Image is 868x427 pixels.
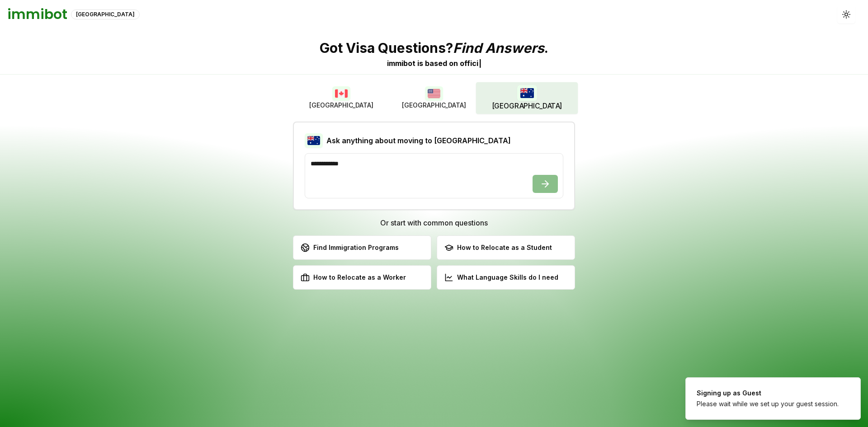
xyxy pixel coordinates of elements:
[332,86,350,101] img: Canada flag
[444,243,552,252] div: How to Relocate as a Student
[425,59,478,68] span: b a s e d o n o f f i c i
[437,235,575,260] button: How to Relocate as a Student
[697,399,839,408] div: Please wait while we set up your guest session.
[444,273,558,282] div: What Language Skills do I need
[437,265,575,290] button: What Language Skills do I need
[697,389,839,398] div: Signing up as Guest
[305,133,323,148] img: Australia flag
[293,217,575,228] h3: Or start with common questions
[326,135,511,146] h2: Ask anything about moving to [GEOGRAPHIC_DATA]
[320,40,548,56] p: Got Visa Questions? .
[387,58,423,69] div: immibot is
[309,101,373,110] span: [GEOGRAPHIC_DATA]
[71,9,140,19] div: [GEOGRAPHIC_DATA]
[301,273,406,282] div: How to Relocate as a Worker
[402,101,466,110] span: [GEOGRAPHIC_DATA]
[301,243,399,252] div: Find Immigration Programs
[293,265,431,290] button: How to Relocate as a Worker
[491,101,562,111] span: [GEOGRAPHIC_DATA]
[517,85,537,101] img: Australia flag
[453,40,544,56] span: Find Answers
[7,6,67,23] h1: immibot
[293,235,431,260] button: Find Immigration Programs
[425,86,443,101] img: USA flag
